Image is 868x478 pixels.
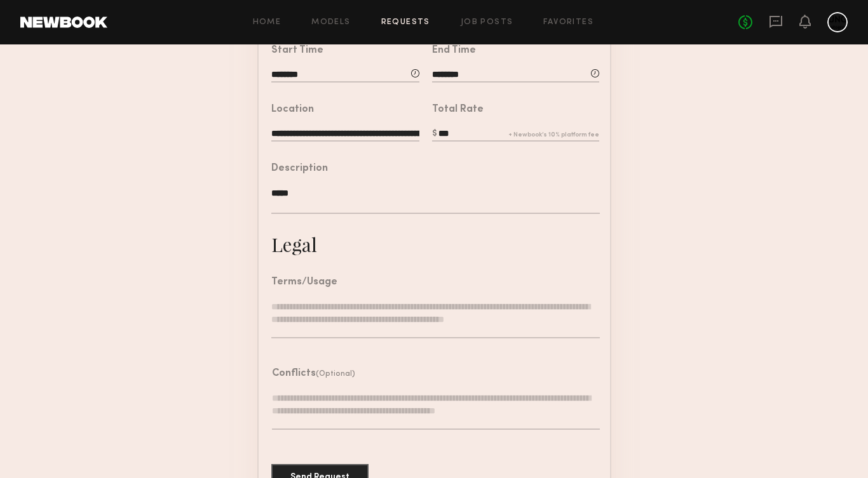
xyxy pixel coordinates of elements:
div: Terms/Usage [271,277,337,288]
a: Job Posts [461,18,513,27]
div: Description [271,164,328,174]
a: Favorites [543,18,593,27]
div: Total Rate [432,105,484,115]
div: Location [271,105,314,115]
header: Conflicts [272,369,355,379]
div: Start Time [271,46,323,56]
a: Models [311,18,350,27]
a: Home [253,18,281,27]
span: (Optional) [316,370,355,378]
a: Requests [381,18,430,27]
div: End Time [432,46,476,56]
div: Legal [271,232,317,257]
